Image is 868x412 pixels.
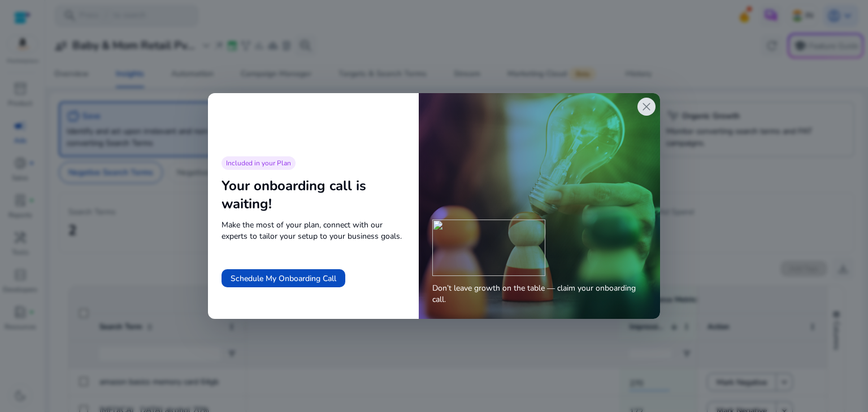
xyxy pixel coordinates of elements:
[226,159,291,168] span: Included in your Plan
[222,220,405,242] span: Make the most of your plan, connect with our experts to tailor your setup to your business goals.
[640,100,653,113] span: close
[231,273,336,284] span: Schedule My Onboarding Call
[222,269,345,287] button: Schedule My Onboarding Call
[432,283,646,305] span: Don’t leave growth on the table — claim your onboarding call.
[222,177,405,213] div: Your onboarding call is waiting!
